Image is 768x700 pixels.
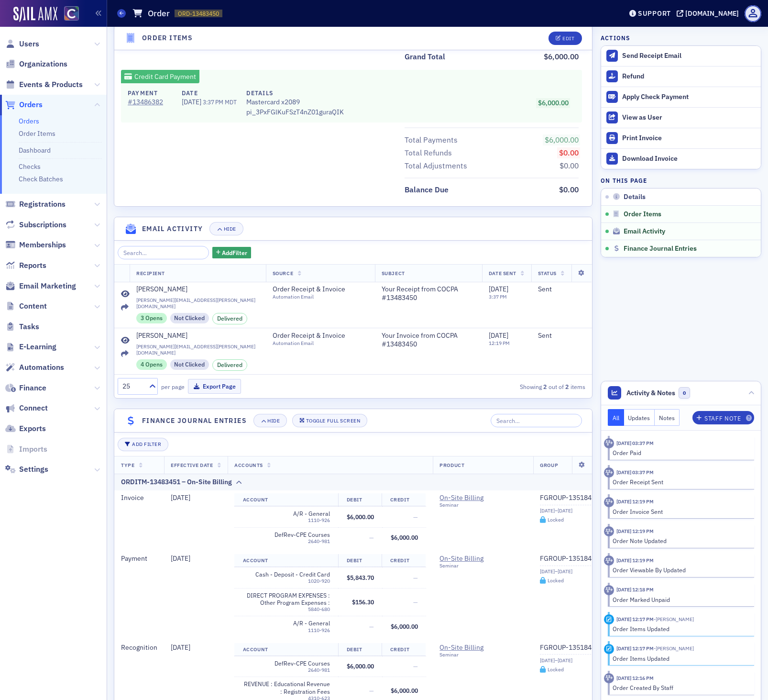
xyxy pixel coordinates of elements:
div: Total Adjustments [405,160,467,172]
div: Hide [267,418,280,423]
span: $6,000.00 [538,99,569,107]
span: $6,000.00 [391,687,418,694]
div: Activity [604,614,614,624]
a: SailAMX [13,7,57,22]
div: Refund [622,72,756,81]
h4: Email Activity [142,224,203,234]
div: Activity [604,526,614,536]
a: Content [5,301,47,311]
div: Order Marked Unpaid [613,595,748,604]
label: per page [161,382,185,391]
div: 2640-981 [243,538,330,544]
span: [DATE] [182,98,203,106]
span: DefRev-CPE Courses [243,531,330,538]
button: Toggle Full Screen [292,414,368,427]
time: 9/5/2024 12:16 PM [616,675,654,681]
div: Print Invoice [622,134,756,143]
span: Invoice [121,493,144,502]
span: [PERSON_NAME][EMAIL_ADDRESS][PERSON_NAME][DOMAIN_NAME] [136,297,259,310]
a: Users [5,39,39,49]
span: Cash - Deposit - Credit Card [243,571,330,578]
a: FGROUP-13518480 [540,644,608,652]
a: Registrations [5,199,66,210]
div: Activity [604,556,614,566]
a: Finance [5,383,46,393]
span: Your Invoice from COCPA #13483450 [382,332,475,348]
div: 3 Opens [136,313,167,323]
span: Profile [745,5,761,22]
div: Seminar [439,563,527,569]
strong: 2 [542,382,549,391]
button: Staff Note [692,411,754,424]
div: Sent [538,285,585,294]
th: Credit [382,493,426,507]
time: 9/9/2024 03:37 PM [616,469,654,476]
span: — [413,513,418,521]
span: Total Adjustments [405,160,471,172]
th: Credit [382,554,426,567]
a: Reports [5,260,46,271]
div: Order Paid [613,448,748,457]
span: Orders [19,100,43,110]
span: — [369,533,374,541]
div: [DOMAIN_NAME] [685,9,739,18]
span: Status [538,270,557,277]
span: REVENUE : Educational Revenue : Registration Fees [243,680,330,695]
th: Account [234,554,338,567]
a: Checks [19,162,41,171]
th: Account [234,493,338,507]
a: Order Receipt & InvoiceAutomation Email [273,332,368,346]
a: Email Marketing [5,281,76,291]
time: 9/5/2024 12:17 PM [616,645,654,652]
div: Order Invoice Sent [613,507,748,516]
a: Events & Products [5,79,83,90]
span: Reports [19,260,46,271]
div: Seminar [439,652,527,658]
span: Events & Products [19,79,83,90]
div: Total Refunds [405,147,452,159]
div: Order Viewable By Updated [613,566,748,574]
a: FGROUP-13518478 [540,494,608,502]
span: $0.00 [559,185,579,194]
span: — [413,574,418,581]
th: Credit [382,643,426,656]
div: [PERSON_NAME] [136,332,187,340]
span: Email Marketing [19,281,76,291]
a: Order Receipt & InvoiceAutomation Email [273,285,368,300]
span: Order Items [624,210,661,219]
span: Grand Total [405,51,449,63]
button: Send Receipt Email [601,46,761,66]
div: Order Created By Staff [613,683,748,692]
th: Debit [338,554,382,567]
span: E-Learning [19,342,56,352]
span: MDT [223,98,237,106]
div: 1020-920 [243,578,330,584]
div: Order Items Updated [613,624,748,633]
button: Edit [549,32,581,45]
div: Support [638,9,671,18]
th: Account [234,643,338,656]
div: Locked [548,578,564,583]
span: Order Receipt & Invoice [273,285,360,294]
div: Hide [224,226,236,232]
div: Activity [604,438,614,448]
span: DefRev-CPE Courses [243,660,330,667]
span: $5,843.70 [347,574,374,581]
a: On-Site Billing [439,555,527,563]
h4: On this page [601,176,761,185]
a: Imports [5,444,47,455]
span: Recipient [136,270,165,277]
span: — [413,598,418,606]
a: Exports [5,423,46,434]
span: Details [624,193,646,201]
span: — [413,662,418,670]
div: Locked [548,667,564,672]
span: Type [121,462,134,468]
span: Finance [19,383,46,393]
div: Automation Email [273,294,360,300]
span: Source [273,270,293,277]
span: Email Activity [624,227,665,236]
div: Showing out of items [436,382,585,391]
button: View as User [601,107,761,128]
button: Apply Check Payment [601,87,761,107]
